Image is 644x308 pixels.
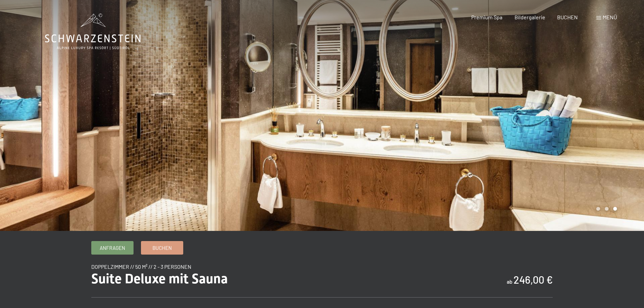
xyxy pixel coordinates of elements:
[141,241,183,254] a: Buchen
[557,14,578,20] a: BUCHEN
[515,14,545,20] a: Bildergalerie
[152,244,172,252] span: Buchen
[603,14,617,20] span: Menü
[471,14,502,20] a: Premium Spa
[100,244,125,252] span: Anfragen
[514,274,553,286] b: 246,00 €
[91,271,228,287] span: Suite Deluxe mit Sauna
[91,263,191,270] span: Doppelzimmer // 50 m² // 2 - 3 Personen
[92,241,133,254] a: Anfragen
[507,278,512,285] span: ab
